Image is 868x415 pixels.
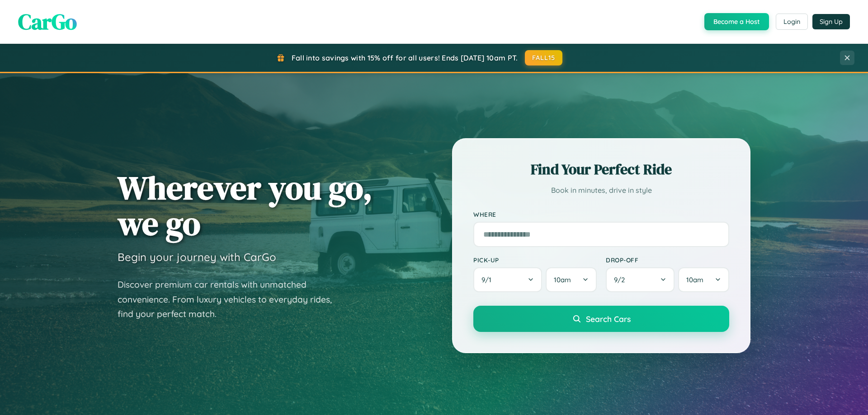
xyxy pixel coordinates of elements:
[473,256,597,264] label: Pick-up
[473,210,729,218] label: Where
[473,159,729,179] h2: Find Your Perfect Ride
[118,277,344,322] p: Discover premium car rentals with unmatched convenience. From luxury vehicles to everyday rides, ...
[812,14,850,29] button: Sign Up
[614,275,629,284] span: 9 / 2
[554,275,571,284] span: 10am
[118,170,373,241] h1: Wherever you go, we go
[686,275,703,284] span: 10am
[473,306,729,332] button: Search Cars
[18,7,77,37] span: CarGo
[776,14,808,30] button: Login
[481,275,496,284] span: 9 / 1
[586,314,631,324] span: Search Cars
[292,53,518,62] span: Fall into savings with 15% off for all users! Ends [DATE] 10am PT.
[473,184,729,197] p: Book in minutes, drive in style
[525,50,563,65] button: FALL15
[606,256,729,264] label: Drop-off
[606,267,675,292] button: 9/2
[546,267,597,292] button: 10am
[473,267,542,292] button: 9/1
[118,250,276,264] h3: Begin your journey with CarGo
[678,267,729,292] button: 10am
[704,13,769,30] button: Become a Host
